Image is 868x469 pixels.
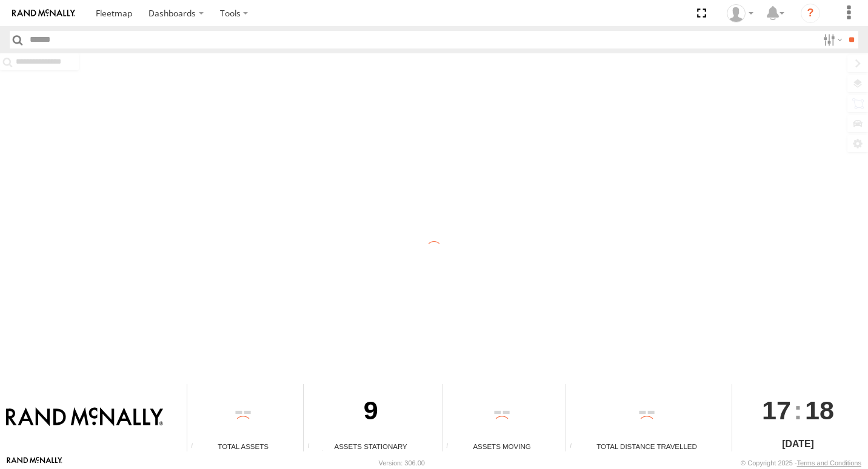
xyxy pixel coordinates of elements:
div: © Copyright 2025 - [741,459,861,467]
span: 17 [762,384,791,436]
label: Search Filter Options [818,31,844,48]
div: Total number of Enabled Assets [187,442,205,451]
span: 18 [805,384,834,436]
div: Total distance travelled by all assets within specified date range and applied filters [566,442,584,451]
div: 9 [304,384,438,441]
div: Version: 306.00 [379,459,425,467]
div: Total number of assets current stationary. [304,442,322,451]
div: Assets Stationary [304,441,438,451]
div: Total Distance Travelled [566,441,727,451]
div: : [732,384,864,436]
div: Assets Moving [442,441,561,451]
div: [DATE] [732,437,864,451]
div: Valeo Dash [723,4,758,22]
a: Visit our Website [7,457,62,469]
a: Terms and Conditions [797,459,861,467]
img: Rand McNally [6,407,163,428]
div: Total number of assets current in transit. [442,442,461,451]
div: Total Assets [187,441,299,451]
i: ? [801,4,820,23]
img: rand-logo.svg [12,9,75,18]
